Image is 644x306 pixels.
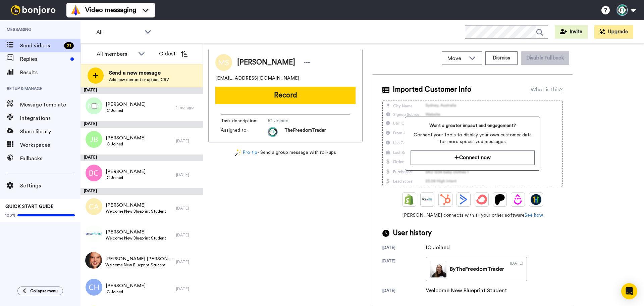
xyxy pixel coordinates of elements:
[154,47,193,60] button: Oldest
[268,127,278,137] img: aa511383-47eb-4547-b70f-51257f42bea2-1630295480.jpg
[20,128,80,136] span: Share library
[476,194,487,205] img: ConvertKit
[106,209,166,214] span: Welcome New Blueprint Student
[221,127,268,137] span: Assigned to:
[393,85,471,95] span: Imported Customer Info
[176,206,200,211] div: [DATE]
[494,194,505,205] img: Patreon
[208,149,363,156] div: - Send a group message with roll-ups
[86,225,102,242] img: cfffce52-0f3b-4952-adbb-5b9f83cce609.png
[20,141,80,149] span: Workspaces
[106,229,166,235] span: [PERSON_NAME]
[284,127,326,137] span: TheFreedomTrader
[17,287,63,295] button: Collapse menu
[235,149,257,156] a: Pro tip
[20,101,80,109] span: Message template
[20,155,80,163] span: Fallbacks
[621,283,637,299] div: Open Intercom Messenger
[215,54,232,71] img: Image of Mel Siegert
[176,259,200,265] div: [DATE]
[85,252,102,269] img: 2e36a156-f2fc-44b9-bedb-ad4acbff6ae8.jpg
[411,122,534,129] span: Want a greater impact and engagement?
[105,256,173,262] span: [PERSON_NAME] [PERSON_NAME]
[20,42,61,50] span: Send videos
[458,194,469,205] img: ActiveCampaign
[70,5,81,15] img: vm-color.svg
[513,194,523,205] img: Drip
[176,138,200,144] div: [DATE]
[86,198,102,215] img: ca.png
[447,54,466,62] span: Move
[5,213,16,218] span: 100%
[382,288,426,295] div: [DATE]
[393,228,432,238] span: User history
[382,258,426,281] div: [DATE]
[215,87,356,104] button: Record
[485,51,518,65] button: Dismiss
[521,51,569,65] button: Disable fallback
[382,212,563,219] span: [PERSON_NAME] connects with all your other software
[450,265,504,273] div: By TheFreedomTrader
[525,213,543,218] a: See how
[106,108,146,113] span: IC Joined
[221,118,268,124] span: Task description :
[430,261,446,277] img: bc2a60c0-1a2e-4d33-9bea-fbe1dd5a04a2-thumb.jpg
[20,55,68,63] span: Replies
[176,232,200,238] div: [DATE]
[20,114,80,122] span: Integrations
[235,149,241,156] img: magic-wand.svg
[176,286,200,292] div: [DATE]
[109,77,169,82] span: Add new contact or upload CSV
[106,202,166,209] span: [PERSON_NAME]
[426,244,460,252] div: IC Joined
[237,57,295,68] span: [PERSON_NAME]
[85,5,136,15] span: Video messaging
[86,131,102,148] img: jb.png
[30,288,58,294] span: Collapse menu
[411,132,534,145] span: Connect your tools to display your own customer data for more specialized messages
[106,175,146,180] span: IC Joined
[80,188,203,195] div: [DATE]
[555,25,588,39] button: Invite
[176,172,200,177] div: [DATE]
[422,194,433,205] img: Ontraport
[106,289,146,295] span: IC Joined
[5,204,54,209] span: QUICK START GUIDE
[382,245,426,252] div: [DATE]
[176,105,200,110] div: 1 mo. ago
[510,261,523,277] div: [DATE]
[426,287,507,295] div: Welcome New Blueprint Student
[106,135,146,141] span: [PERSON_NAME]
[106,141,146,147] span: IC Joined
[106,168,146,175] span: [PERSON_NAME]
[411,150,534,165] button: Connect now
[440,194,451,205] img: Hubspot
[64,42,74,49] div: 21
[20,182,80,190] span: Settings
[215,75,299,82] span: [EMAIL_ADDRESS][DOMAIN_NAME]
[86,165,102,181] img: bc.png
[20,69,80,77] span: Results
[426,257,527,281] a: ByTheFreedomTrader[DATE]
[86,279,102,296] img: ch.png
[404,194,415,205] img: Shopify
[96,28,141,36] span: All
[80,87,203,94] div: [DATE]
[105,262,173,268] span: Welcome New Blueprint Student
[531,86,563,94] div: What is this?
[80,155,203,161] div: [DATE]
[80,121,203,128] div: [DATE]
[268,118,331,124] span: IC Joined
[594,25,633,39] button: Upgrade
[106,282,146,289] span: [PERSON_NAME]
[106,101,146,108] span: [PERSON_NAME]
[531,194,541,205] img: GoHighLevel
[8,5,58,15] img: bj-logo-header-white.svg
[97,50,135,58] div: All members
[109,69,169,77] span: Send a new message
[106,235,166,241] span: Welcome New Blueprint Student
